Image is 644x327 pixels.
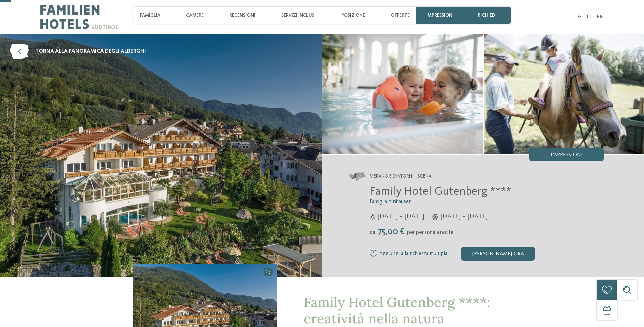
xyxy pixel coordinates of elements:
span: 75,00 € [376,227,406,236]
span: [DATE] – [DATE] [377,212,425,221]
img: Family Hotel Gutenberg **** [484,34,644,154]
div: [PERSON_NAME] ora [461,247,535,261]
a: IT [587,14,592,20]
a: DE [575,14,582,20]
i: Orari d'apertura estate [370,214,376,220]
a: torna alla panoramica degli alberghi [10,44,146,59]
span: da [370,230,375,235]
span: Family Hotel Gutenberg **** [370,186,511,197]
a: EN [597,14,604,20]
span: Famiglia Ainhauser [370,199,411,205]
span: per persona a notte [407,230,454,235]
span: Merano e dintorni – Scena [370,173,432,180]
span: [DATE] – [DATE] [440,212,488,221]
i: Orari d'apertura inverno [432,214,439,220]
img: il family hotel a Scena per amanti della natura dall’estro creativo [322,34,483,154]
span: Aggiungi alla richiesta multipla [379,251,447,257]
span: Impressioni [551,152,583,158]
span: Family Hotel Gutenberg ****: creatività nella natura [304,294,490,327]
span: torna alla panoramica degli alberghi [35,48,146,55]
